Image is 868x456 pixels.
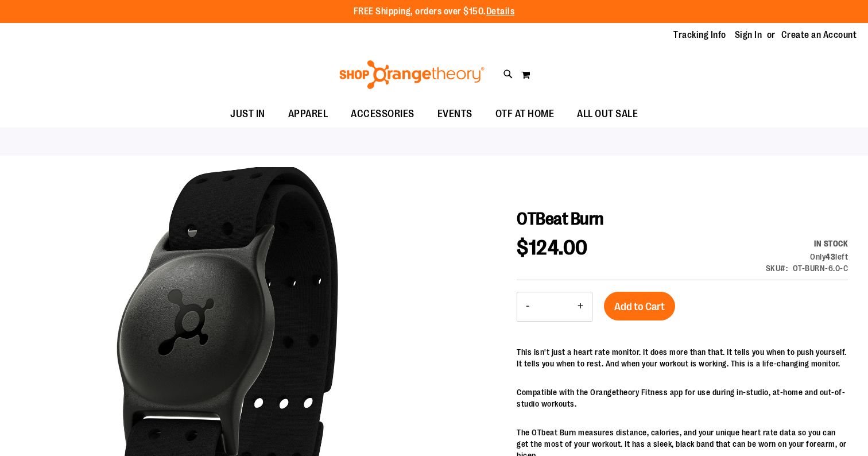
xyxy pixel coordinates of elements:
a: Details [486,6,515,17]
input: Product quantity [538,293,569,320]
div: Availability [766,238,848,249]
a: Tracking Info [673,29,726,41]
span: Add to Cart [614,300,665,313]
p: This isn't just a heart rate monitor. It does more than that. It tells you when to push yourself.... [517,346,848,369]
span: EVENTS [437,101,472,127]
span: In stock [814,239,848,248]
button: Add to Cart [604,292,675,320]
a: Create an Account [781,29,857,41]
p: Compatible with the Orangetheory Fitness app for use during in-studio, at-home and out-of-studio ... [517,387,848,409]
span: JUST IN [230,101,265,127]
p: FREE Shipping, orders over $150. [354,5,515,18]
a: Sign In [735,29,762,41]
img: Shop Orangetheory [338,60,486,89]
strong: SKU [766,264,788,273]
button: Decrease product quantity [517,292,538,321]
span: APPAREL [288,101,328,127]
button: Increase product quantity [569,292,592,321]
span: $124.00 [517,236,588,260]
div: Only 43 left [766,251,848,262]
span: OTF AT HOME [495,101,555,127]
span: ACCESSORIES [351,101,414,127]
div: OT-BURN-6.0-C [793,262,848,274]
span: ALL OUT SALE [577,101,638,127]
strong: 43 [826,252,835,261]
span: OTBeat Burn [517,209,604,229]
